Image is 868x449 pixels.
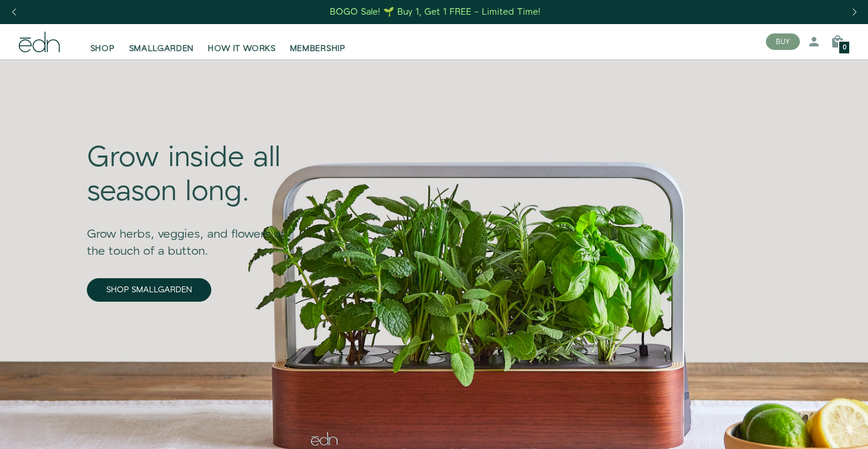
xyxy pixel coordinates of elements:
[201,29,282,55] a: HOW IT WORKS
[87,210,303,260] div: Grow herbs, veggies, and flowers at the touch of a button.
[87,278,211,302] a: SHOP SMALLGARDEN
[90,43,115,55] span: SHOP
[843,45,846,51] span: 0
[129,43,194,55] span: SMALLGARDEN
[87,141,303,209] div: Grow inside all season long.
[122,29,201,55] a: SMALLGARDEN
[283,29,353,55] a: MEMBERSHIP
[83,29,122,55] a: SHOP
[290,43,346,55] span: MEMBERSHIP
[766,33,800,50] button: BUY
[208,43,275,55] span: HOW IT WORKS
[329,3,542,21] a: BOGO Sale! 🌱 Buy 1, Get 1 FREE – Limited Time!
[778,414,856,443] iframe: Opens a widget where you can find more information
[330,6,541,18] div: BOGO Sale! 🌱 Buy 1, Get 1 FREE – Limited Time!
